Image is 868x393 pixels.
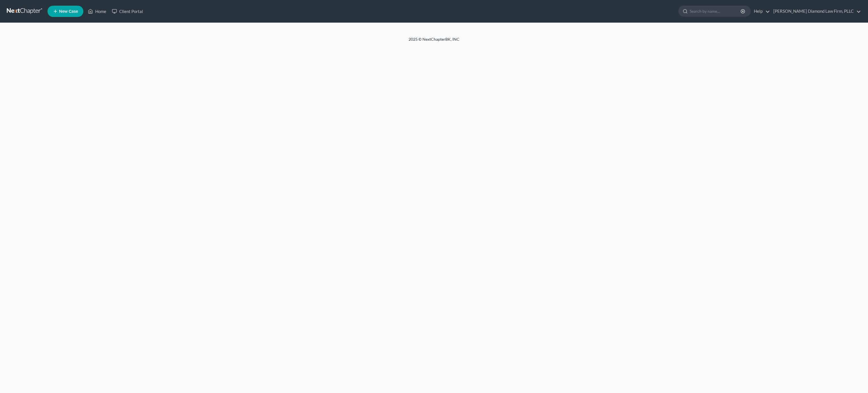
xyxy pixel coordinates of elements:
a: Home [85,6,109,16]
input: Search by name... [690,6,741,16]
span: New Case [59,9,78,14]
a: Help [751,6,770,16]
a: Client Portal [109,6,146,16]
div: 2025 © NextChapterBK, INC [273,36,595,47]
a: [PERSON_NAME] Diamond Law Firm, PLLC [771,6,861,16]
